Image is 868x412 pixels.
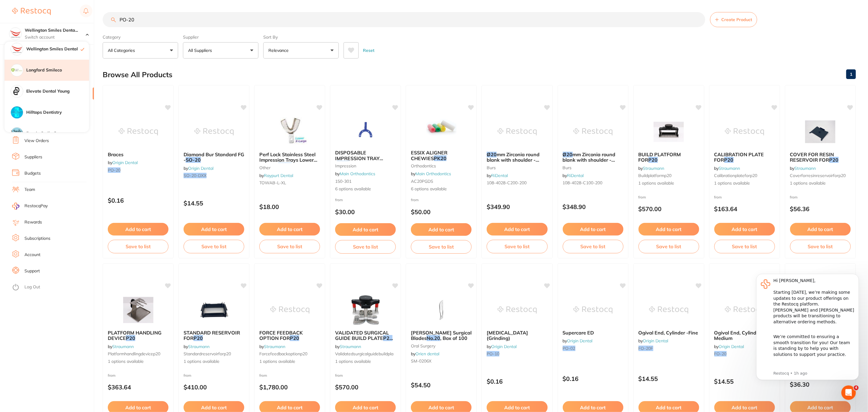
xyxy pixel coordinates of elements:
button: Save to list [108,240,168,253]
span: SM-0206X [411,358,431,364]
em: PK20 [434,155,447,161]
span: CALIBRATION PLATE FOR [714,151,764,163]
span: by [790,166,816,171]
span: mm Zirconia round blank with shoulder - Colour 100 [563,151,616,169]
img: Bruxism (Grinding) [498,295,537,325]
span: by [563,173,584,178]
img: Wellington Smiles Dental [9,28,21,40]
span: / P30/P40 [335,335,394,347]
button: Add to cart [108,223,168,236]
img: RestocqPay [12,203,19,210]
button: Add to cart [487,223,547,236]
p: Message from Restocq, sent 1h ago [26,106,107,112]
span: [PERSON_NAME] Surgical Blades [411,330,472,341]
button: Add to cart [714,223,775,236]
p: All Categories [108,47,137,53]
a: Straumann [795,166,816,171]
small: other [259,165,320,170]
button: Save to list [259,240,320,253]
small: impression [335,163,396,168]
iframe: Intercom notifications message [747,265,868,396]
em: SO-20-DXX [184,173,207,178]
button: Add to cart [790,223,851,236]
img: COVER FOR RESIN RESERVOIR FOR P20 [801,117,840,147]
h4: Wellington Smiles Dental [26,46,81,52]
a: Origin Dental [567,338,593,344]
a: Straumann [340,344,361,349]
img: Braces [119,117,158,147]
p: $56.36 [790,205,851,212]
span: TOWAB-L-XL [259,180,286,185]
label: Sort By [263,34,339,40]
span: 1 options available [790,180,851,186]
b: Ø20 mm Zirconia round blank with shoulder - Colour 100 [563,152,623,163]
a: Straumann [264,344,285,349]
span: from [108,373,116,378]
span: Supercare ED [563,330,594,336]
h4: Burnie Smile Care [26,131,89,137]
b: VALIDATED SURGICAL GUIDE BUILD PLATE P20/ P30/P40 [335,330,396,341]
p: $410.00 [184,384,244,391]
span: by [714,166,740,171]
small: burs [487,165,547,170]
p: $0.16 [487,378,547,385]
b: STANDARD RESERVOIR FOR P20 [184,330,244,341]
em: P20 [724,157,734,163]
span: , Box of 100 [440,335,467,341]
a: Raypurt Dental [264,173,293,178]
span: COVER FOR RESIN RESERVOIR FOR [790,151,834,163]
b: CALIBRATION PLATE FOR P20 [714,152,775,163]
span: calibrationplateforp20 [714,173,757,178]
p: $570.00 [335,384,396,391]
p: $348.90 [563,203,623,210]
span: 6 options available [411,186,472,192]
span: by [563,338,593,344]
span: 150-301 [335,179,351,184]
div: Simply reply to this message and we’ll be in touch to guide you through these next steps. We are ... [26,96,107,132]
a: RiDental [567,173,584,178]
input: Search Products [103,12,705,27]
span: FORCE FEEDBACK OPTION FOR [259,330,303,341]
a: Account [24,252,40,258]
button: Create Product [710,12,757,27]
img: Perf Lock Stainless Steel Impression Trays Lower X-Large No.20 [270,117,309,147]
span: 1 options available [108,359,168,365]
em: PO-20 [108,167,120,173]
img: Burnie Smile Care [11,128,23,140]
label: Supplier [183,34,258,40]
img: CALIBRATION PLATE FOR P20 [725,117,764,147]
h2: Browse All Products [103,71,172,79]
h4: Longford Smileco [26,67,89,73]
span: STANDARD RESERVOIR FOR [184,330,240,341]
img: ESSIX ALIGNER CHEWIES PK20 [422,115,461,145]
span: Ogival End, Cylinder -Medium [714,330,764,341]
em: No.20 [427,335,440,341]
img: PLATFORM HANDLING DEVICE P20 [119,295,158,325]
span: by [487,173,508,178]
a: Subscriptions [24,236,50,242]
span: from [790,195,798,199]
button: Save to list [563,240,623,253]
a: Support [24,268,40,274]
b: Ogival End, Cylinder -Fine [639,330,699,335]
span: by [487,344,517,349]
a: Team [24,187,35,193]
em: PK20 [337,161,350,167]
span: platformhandlingdevicep20 [108,351,160,357]
a: Origin Dental [643,338,668,344]
span: from [335,198,343,202]
a: Origin Dental [719,344,744,349]
a: Origin Dental [188,166,213,171]
p: $54.50 [411,382,472,388]
small: orthodontics [411,163,472,168]
p: $163.64 [714,205,775,212]
h4: Hilltops Dentistry [26,109,89,116]
span: by [259,344,285,349]
b: ESSIX ALIGNER CHEWIES PK20 [411,150,472,161]
p: All Suppliers [188,47,214,53]
span: VALIDATED SURGICAL GUIDE BUILD PLATE [335,330,389,341]
b: FORCE FEEDBACK OPTION FOR P20 [259,330,320,341]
